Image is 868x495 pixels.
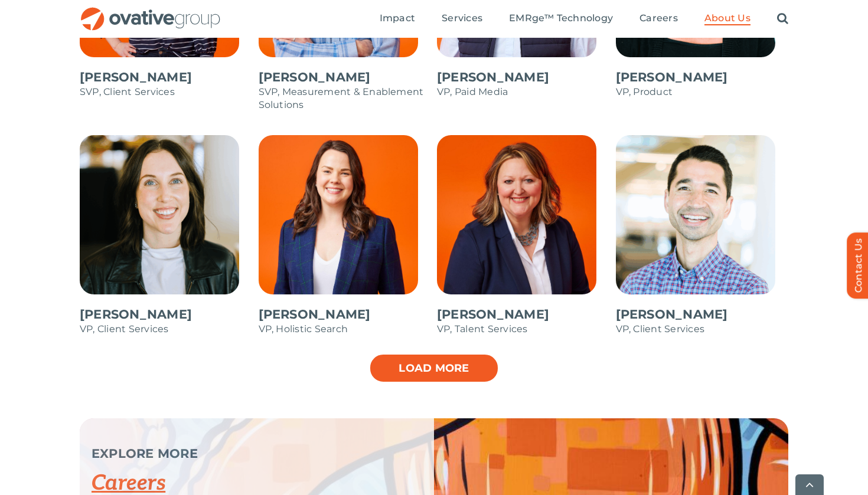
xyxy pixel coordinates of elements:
[639,12,678,24] span: Careers
[380,12,415,24] span: Impact
[509,12,613,24] span: EMRge™ Technology
[92,448,404,460] p: EXPLORE MORE
[369,353,499,383] a: Load more
[509,12,613,25] a: EMRge™ Technology
[442,12,482,24] span: Services
[704,12,750,25] a: About Us
[704,12,750,24] span: About Us
[639,12,678,25] a: Careers
[80,6,221,17] a: OG_Full_horizontal_RGB
[777,12,788,25] a: Search
[380,12,415,25] a: Impact
[442,12,482,25] a: Services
